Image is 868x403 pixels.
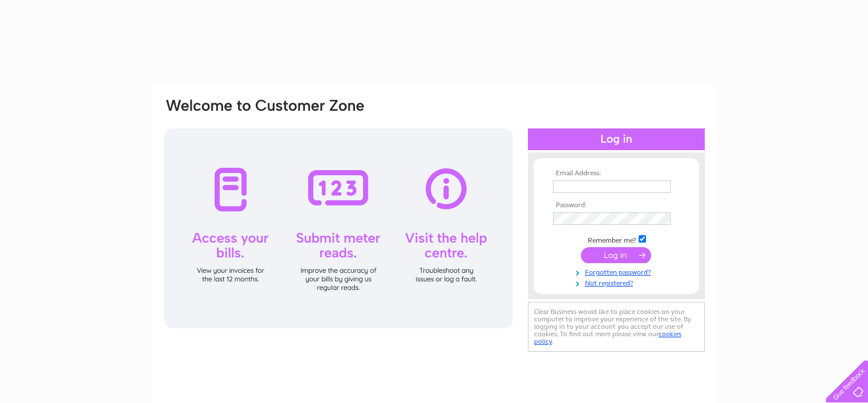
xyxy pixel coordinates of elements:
[581,247,651,263] input: Submit
[528,302,705,352] div: Clear Business would like to place cookies on your computer to improve your experience of the sit...
[550,201,683,209] th: Password:
[550,170,683,178] th: Email Address:
[534,330,681,345] a: cookies policy
[550,233,683,245] td: Remember me?
[553,266,683,277] a: Forgotten password?
[553,277,683,288] a: Not registered?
